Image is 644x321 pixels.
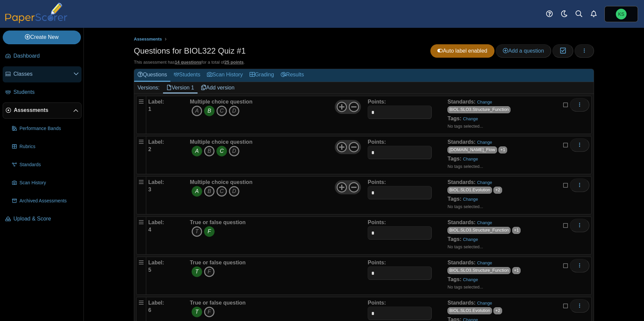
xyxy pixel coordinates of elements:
[368,260,386,265] b: Points:
[136,216,146,255] div: Drag handle
[437,48,487,54] span: Auto label enabled
[132,35,164,44] a: Assessments
[368,300,386,306] b: Points:
[368,219,386,225] b: Points:
[19,125,79,132] span: Performance Bands
[463,156,478,162] a: Change
[204,186,215,197] i: B
[3,18,70,24] a: PaperScorer
[136,176,146,214] div: Drag handle
[618,12,625,16] span: Kevin Shuman
[447,300,476,306] b: Standards:
[447,187,492,193] a: BIOL.SLO1.Evolution
[204,307,215,317] i: F
[604,6,638,22] a: Kevin Shuman
[570,138,589,152] button: More options
[277,69,307,81] a: Results
[496,44,551,58] a: Add a question
[9,175,82,191] a: Scan History
[192,186,202,197] i: A
[192,106,202,116] i: A
[13,70,73,78] span: Classes
[192,266,202,277] i: T
[463,116,478,121] a: Change
[19,162,79,168] span: Standards
[570,259,589,272] button: More options
[447,146,497,153] a: [DOMAIN_NAME]_Flow
[447,267,511,274] a: BIOL.SLO3.Structure_Function
[192,146,202,156] i: A
[13,52,79,60] span: Dashboard
[447,179,476,185] b: Standards:
[430,44,494,58] a: Auto label enabled
[136,257,146,295] div: Drag handle
[3,30,81,44] a: Create New
[447,139,476,145] b: Standards:
[498,146,507,153] span: +1
[163,82,198,93] a: Version 1
[570,179,589,192] button: More options
[368,99,386,105] b: Points:
[477,220,492,225] a: Change
[3,84,82,101] a: Students
[447,99,476,105] b: Standards:
[447,156,461,162] b: Tags:
[229,186,239,197] i: D
[570,299,589,313] button: More options
[447,204,483,209] small: No tags selected...
[447,276,461,282] b: Tags:
[134,69,170,81] a: Questions
[216,106,227,116] i: C
[447,219,476,225] b: Standards:
[19,143,79,150] span: Rubrics
[447,124,483,129] small: No tags selected...
[616,9,627,19] span: Kevin Shuman
[9,157,82,173] a: Standards
[190,179,253,185] b: Multiple choice question
[447,236,461,242] b: Tags:
[3,3,70,23] img: PaperScorer
[224,60,244,65] u: 25 points
[148,99,164,105] b: Label:
[586,7,601,21] a: Alerts
[134,37,162,42] span: Assessments
[9,193,82,209] a: Archived Assessments
[246,69,277,81] a: Grading
[447,244,483,249] small: No tags selected...
[477,301,492,306] a: Change
[368,139,386,145] b: Points:
[148,227,151,233] b: 4
[447,196,461,202] b: Tags:
[204,226,215,237] i: F
[503,48,544,54] span: Add a question
[134,59,594,65] div: This assessment has for a total of .
[170,69,204,81] a: Students
[148,307,151,313] b: 6
[368,179,386,185] b: Points:
[477,180,492,185] a: Change
[216,186,227,197] i: C
[190,260,246,265] b: True or false question
[9,139,82,155] a: Rubrics
[447,164,483,169] small: No tags selected...
[512,227,521,234] span: +1
[134,82,163,93] div: Versions:
[190,139,253,145] b: Multiple choice question
[190,300,246,306] b: True or false question
[447,260,476,265] b: Standards:
[148,146,151,152] b: 2
[204,106,215,116] i: B
[493,307,502,314] span: +2
[148,106,151,112] b: 1
[447,227,511,234] a: BIOL.SLO3.Structure_Function
[175,60,201,65] u: 14 questions
[229,146,239,156] i: D
[477,100,492,105] a: Change
[493,187,502,193] span: +2
[13,88,79,96] span: Students
[463,277,478,282] a: Change
[14,107,73,114] span: Assessments
[148,139,164,145] b: Label:
[204,266,215,277] i: F
[19,198,79,204] span: Archived Assessments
